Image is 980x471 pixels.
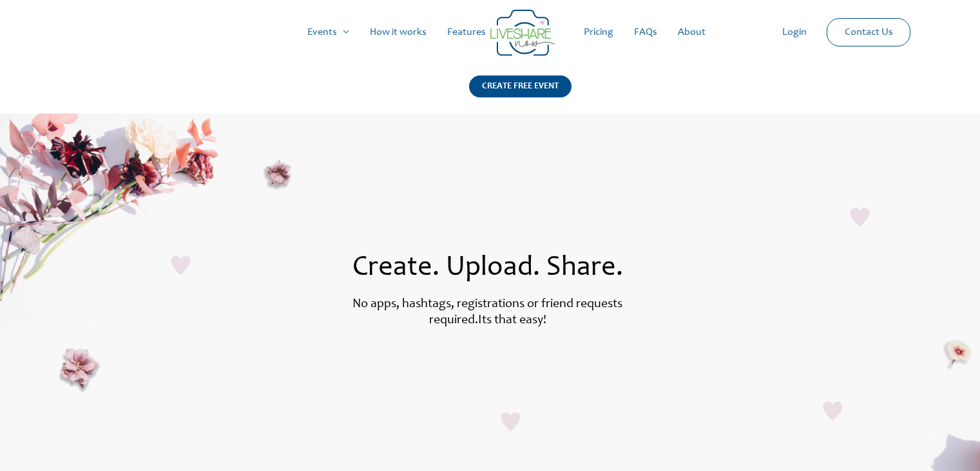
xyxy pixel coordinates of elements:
[360,12,437,53] a: How it works
[469,75,572,97] div: CREATE FREE EVENT
[23,12,957,53] nav: Site Navigation
[437,12,496,53] a: Features
[668,12,716,53] a: About
[297,12,360,53] a: Events
[469,75,572,114] a: CREATE FREE EVENT
[478,314,546,327] label: Its that easy!
[352,254,623,283] span: Create. Upload. Share.
[573,12,624,53] a: Pricing
[772,12,817,53] a: Login
[352,298,622,327] label: No apps, hashtags, registrations or friend requests required.
[490,10,555,56] img: Group 14 | Live Photo Slideshow for Events | Create Free Events Album for Any Occasion
[624,12,668,53] a: FAQs
[834,19,903,46] a: Contact Us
